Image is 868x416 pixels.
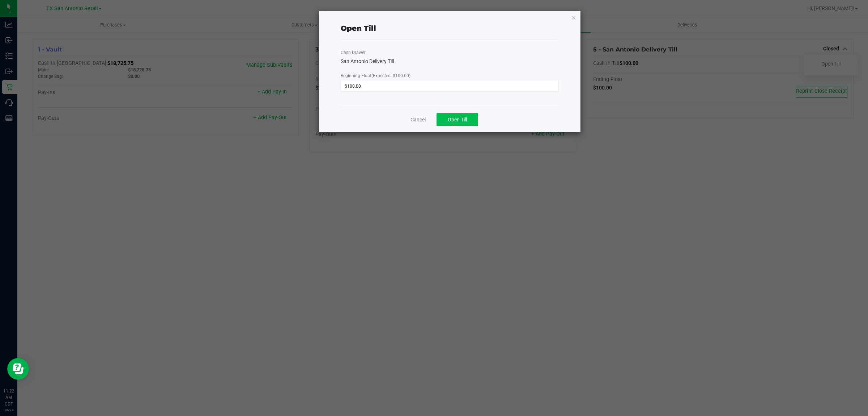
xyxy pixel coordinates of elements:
div: San Antonio Delivery Till [341,58,559,65]
a: Cancel [410,116,426,124]
button: Open Till [437,113,478,126]
span: Open Till [448,117,467,122]
label: Cash Drawer [341,49,366,56]
div: Open Till [341,23,376,34]
span: (Expected: $100.00) [371,73,410,78]
iframe: Resource center [7,358,29,380]
span: Beginning Float [341,73,410,78]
